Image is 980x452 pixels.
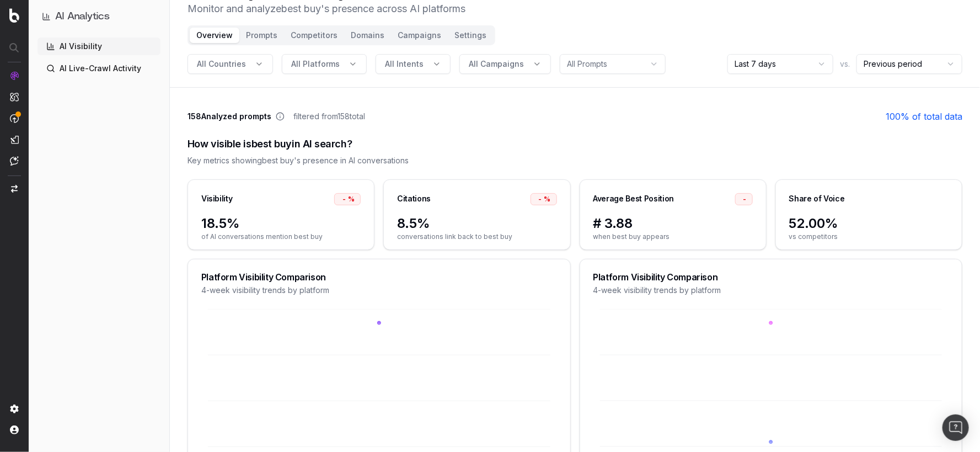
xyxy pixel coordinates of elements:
[10,71,19,80] img: Analytics
[188,155,962,166] div: Key metrics showing best buy 's presence in AI conversations
[840,59,850,70] span: vs.
[397,193,431,204] div: Citations
[469,59,524,70] span: All Campaigns
[38,60,160,77] a: AI Live-Crawl Activity
[201,285,557,296] div: 4-week visibility trends by platform
[593,273,949,281] div: Platform Visibility Comparison
[188,1,465,17] p: Monitor and analyze best buy 's presence across AI platforms
[10,135,19,144] img: Studio
[201,273,557,281] div: Platform Visibility Comparison
[201,232,361,241] span: of AI conversations mention best buy
[188,111,271,122] span: 158 Analyzed prompts
[284,28,344,43] button: Competitors
[9,8,19,23] img: Botify logo
[201,215,361,232] span: 18.5%
[293,111,365,122] span: filtered from 158 total
[942,414,969,441] div: Open Intercom Messenger
[10,426,19,434] img: My account
[10,114,19,123] img: Activation
[42,9,156,24] button: AI Analytics
[385,59,424,70] span: All Intents
[593,193,674,204] div: Average Best Position
[239,28,284,43] button: Prompts
[789,193,845,204] div: Share of Voice
[593,215,753,232] span: # 3.88
[344,28,391,43] button: Domains
[348,195,355,204] span: %
[334,193,361,205] div: -
[531,193,557,205] div: -
[197,59,246,70] span: All Countries
[735,193,753,205] div: -
[10,405,19,413] img: Setting
[593,285,949,296] div: 4-week visibility trends by platform
[397,232,556,241] span: conversations link back to best buy
[38,38,160,55] a: AI Visibility
[789,232,949,241] span: vs competitors
[448,28,493,43] button: Settings
[190,28,239,43] button: Overview
[789,215,949,232] span: 52.00%
[886,110,962,123] a: 100% of total data
[10,92,19,102] img: Intelligence
[55,9,110,24] h1: AI Analytics
[397,215,556,232] span: 8.5%
[544,195,551,204] span: %
[291,59,340,70] span: All Platforms
[391,28,448,43] button: Campaigns
[188,136,962,152] div: How visible is best buy in AI search?
[201,193,233,204] div: Visibility
[10,156,19,166] img: Assist
[593,232,753,241] span: when best buy appears
[11,185,18,193] img: Switch project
